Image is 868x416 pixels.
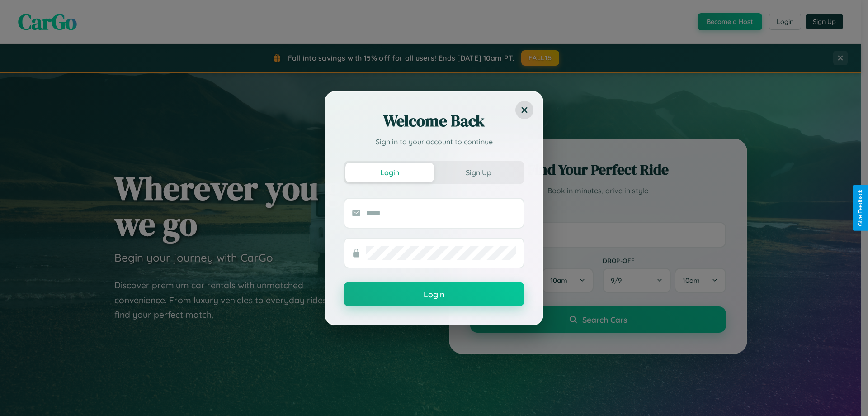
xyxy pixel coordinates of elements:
[434,163,523,182] button: Sign Up
[344,282,524,306] button: Login
[857,190,863,226] div: Give Feedback
[344,110,524,132] h2: Welcome Back
[344,136,524,147] p: Sign in to your account to continue
[345,163,434,182] button: Login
